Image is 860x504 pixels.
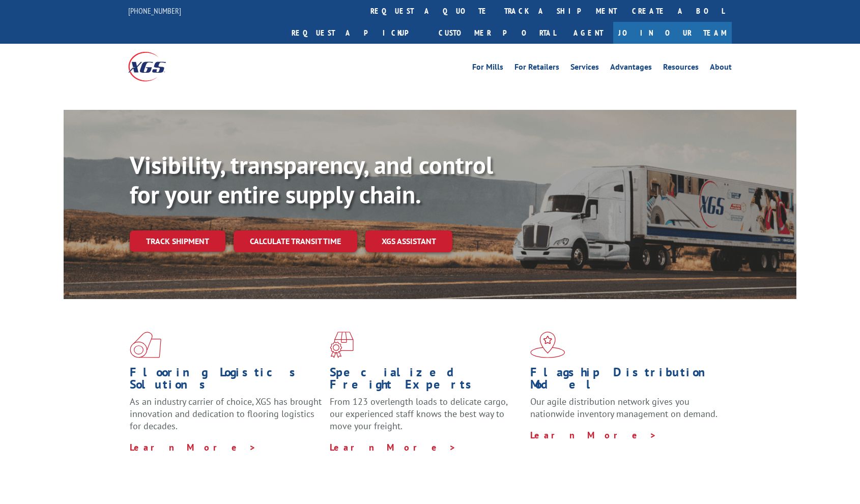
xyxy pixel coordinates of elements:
[284,22,431,44] a: Request a pickup
[613,22,732,44] a: Join Our Team
[710,63,732,74] a: About
[530,332,565,358] img: xgs-icon-flagship-distribution-model-red
[130,441,256,453] a: Learn More >
[130,366,322,396] h1: Flooring Logistics Solutions
[130,332,161,358] img: xgs-icon-total-supply-chain-intelligence-red
[472,63,503,74] a: For Mills
[130,230,225,252] a: Track shipment
[330,396,522,441] p: From 123 overlength loads to delicate cargo, our experienced staff knows the best way to move you...
[563,22,613,44] a: Agent
[330,332,354,358] img: xgs-icon-focused-on-flooring-red
[330,441,456,453] a: Learn More >
[330,366,522,396] h1: Specialized Freight Experts
[365,230,452,252] a: XGS ASSISTANT
[514,63,559,74] a: For Retailers
[530,366,723,396] h1: Flagship Distribution Model
[530,396,718,420] span: Our agile distribution network gives you nationwide inventory management on demand.
[530,429,657,441] a: Learn More >
[610,63,652,74] a: Advantages
[431,22,563,44] a: Customer Portal
[570,63,599,74] a: Services
[234,230,357,252] a: Calculate transit time
[663,63,699,74] a: Resources
[128,6,181,16] a: [PHONE_NUMBER]
[130,149,493,210] b: Visibility, transparency, and control for your entire supply chain.
[130,396,322,432] span: As an industry carrier of choice, XGS has brought innovation and dedication to flooring logistics...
